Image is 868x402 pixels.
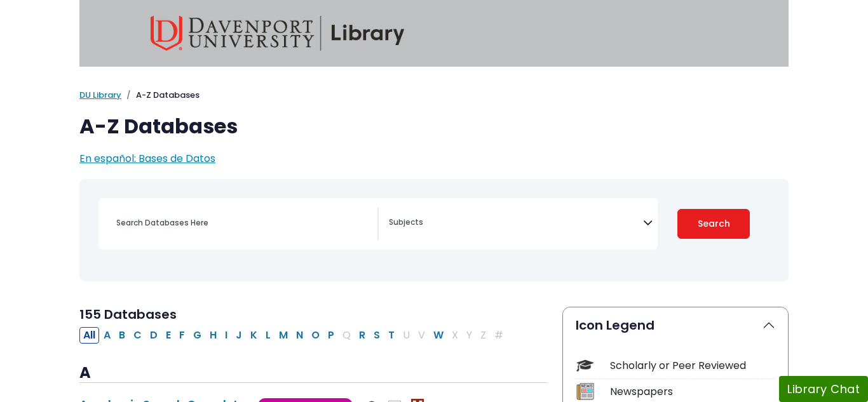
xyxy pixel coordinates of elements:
[175,327,189,344] button: Filter Results F
[79,151,215,166] a: En español: Bases de Datos
[779,376,868,402] button: Library Chat
[79,327,508,342] div: Alpha-list to filter by first letter of database name
[146,327,161,344] button: Filter Results D
[576,357,593,374] img: Icon Scholarly or Peer Reviewed
[206,327,220,344] button: Filter Results H
[79,89,121,101] a: DU Library
[109,213,377,232] input: Search database by title or keyword
[79,327,99,344] button: All
[308,327,323,344] button: Filter Results O
[610,384,775,399] div: Newspapers
[247,327,261,344] button: Filter Results K
[384,327,398,344] button: Filter Results T
[576,383,593,400] img: Icon Newspapers
[79,89,789,102] nav: breadcrumb
[389,218,643,229] textarea: Search
[189,327,205,344] button: Filter Results G
[221,327,231,344] button: Filter Results I
[355,327,369,344] button: Filter Results R
[130,327,146,344] button: Filter Results C
[430,327,447,344] button: Filter Results W
[79,179,789,281] nav: Search filters
[292,327,307,344] button: Filter Results N
[563,307,788,343] button: Icon Legend
[275,327,292,344] button: Filter Results M
[100,327,114,344] button: Filter Results A
[262,327,275,344] button: Filter Results L
[151,16,405,51] img: Davenport University Library
[79,305,177,323] span: 155 Databases
[162,327,175,344] button: Filter Results E
[677,209,750,239] button: Submit for Search Results
[115,327,129,344] button: Filter Results B
[79,364,547,383] h3: A
[370,327,384,344] button: Filter Results S
[79,114,789,138] h1: A-Z Databases
[121,89,200,102] li: A-Z Databases
[324,327,338,344] button: Filter Results P
[610,358,775,373] div: Scholarly or Peer Reviewed
[232,327,246,344] button: Filter Results J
